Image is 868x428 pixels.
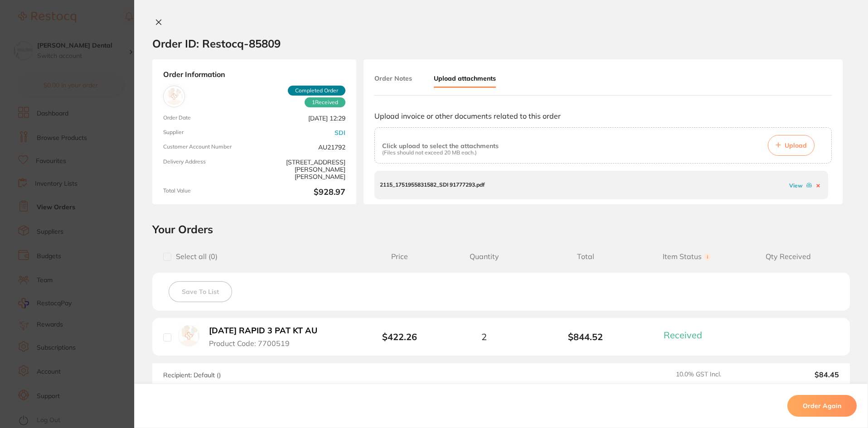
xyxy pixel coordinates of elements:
span: Recipient: Default ( ) [163,371,221,379]
span: Product Code: 7700519 [209,339,290,347]
img: POLA RAPID 3 PAT KT AU [178,325,199,346]
span: Upload [785,141,807,149]
span: 10.0 % GST Incl. [676,370,754,379]
b: $844.52 [535,332,636,342]
b: [DATE] RAPID 3 PAT KT AU [209,326,317,336]
img: SDI [165,88,183,105]
span: Supplier [163,129,251,136]
strong: Order Information [163,70,345,78]
span: Total [535,252,636,261]
button: Upload attachments [434,70,496,88]
span: Completed Order [288,86,345,96]
h2: Your Orders [152,222,850,236]
button: Save To List [169,281,232,302]
span: 2 [481,332,487,342]
span: Delivery Address [163,159,251,180]
p: Upload invoice or other documents related to this order [374,112,832,120]
span: AU21792 [258,144,345,151]
span: Select all ( 0 ) [171,252,218,261]
a: View [789,182,803,189]
output: $84.45 [761,370,839,379]
span: Received [305,97,345,107]
b: $422.26 [382,331,417,342]
span: Order Date [163,115,251,122]
p: 2115_1751955831582_SDI 91777293.pdf [380,182,485,188]
span: Item Status [636,252,738,261]
button: Received [661,329,713,341]
span: Price [366,252,433,261]
button: [DATE] RAPID 3 PAT KT AU Product Code: 7700519 [206,326,328,348]
span: [STREET_ADDRESS][PERSON_NAME][PERSON_NAME] [258,159,345,180]
span: Total Value [163,188,251,197]
button: Order Notes [374,70,412,87]
p: (Files should not exceed 20 MB each.) [382,149,499,156]
span: Quantity [433,252,535,261]
b: $928.97 [258,188,345,197]
span: Received [664,329,702,341]
h2: Order ID: Restocq- 85809 [152,37,281,50]
span: [DATE] 12:29 [258,115,345,122]
span: Qty Received [737,252,839,261]
p: Click upload to select the attachments [382,142,499,149]
a: SDI [335,129,345,136]
button: Order Again [787,395,857,417]
button: Upload [768,135,815,156]
span: Customer Account Number [163,144,251,151]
